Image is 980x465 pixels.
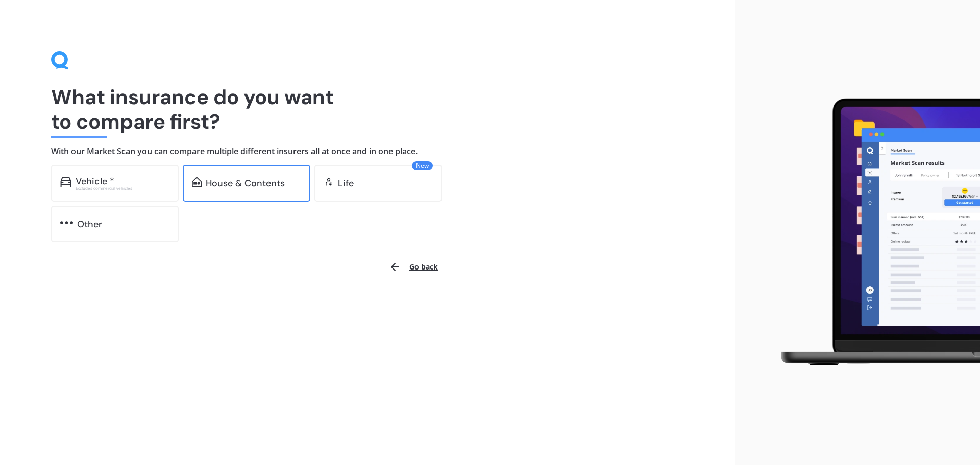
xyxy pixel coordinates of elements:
button: Go back [383,255,444,279]
img: other.81dba5aafe580aa69f38.svg [60,217,73,228]
img: life.f720d6a2d7cdcd3ad642.svg [324,177,334,187]
div: Excludes commercial vehicles [76,186,169,190]
img: laptop.webp [766,92,980,373]
div: Vehicle * [76,176,114,186]
h4: With our Market Scan you can compare multiple different insurers all at once and in one place. [51,146,684,157]
div: Life [338,178,354,188]
h1: What insurance do you want to compare first? [51,85,684,134]
div: Other [77,219,102,229]
span: New [412,161,433,170]
div: House & Contents [206,178,285,188]
img: home-and-contents.b802091223b8502ef2dd.svg [192,177,202,187]
img: car.f15378c7a67c060ca3f3.svg [60,177,71,187]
